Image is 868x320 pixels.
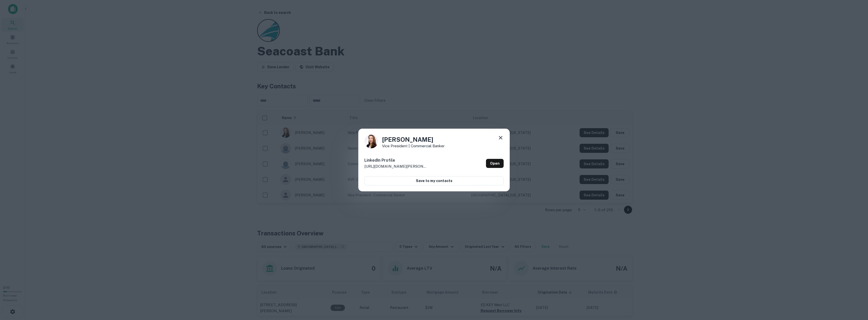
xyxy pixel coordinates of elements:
[382,144,445,148] p: Vice President | Commercial Banker
[364,157,427,163] h6: LinkedIn Profile
[364,176,504,185] button: Save to my contacts
[486,159,504,168] a: Open
[364,163,427,169] p: [URL][DOMAIN_NAME][PERSON_NAME][PERSON_NAME]
[843,280,868,304] iframe: Chat Widget
[364,135,378,148] img: 1629385264546
[382,135,445,144] h4: [PERSON_NAME]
